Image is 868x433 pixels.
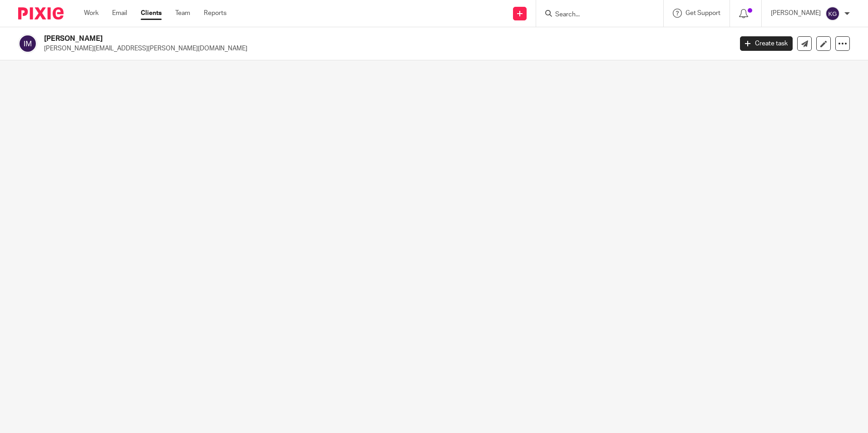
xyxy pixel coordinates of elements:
img: Pixie [18,7,64,20]
a: Team [175,9,190,18]
a: Work [84,9,99,18]
span: Get Support [686,10,720,16]
img: svg%3E [825,6,840,21]
a: Create task [740,36,793,51]
input: Search [554,11,636,19]
a: Reports [204,9,227,18]
p: [PERSON_NAME] [771,9,821,18]
p: [PERSON_NAME][EMAIL_ADDRESS][PERSON_NAME][DOMAIN_NAME] [44,44,726,53]
a: Clients [141,9,162,18]
img: svg%3E [18,34,37,53]
a: Email [112,9,127,18]
h2: [PERSON_NAME] [44,34,590,44]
